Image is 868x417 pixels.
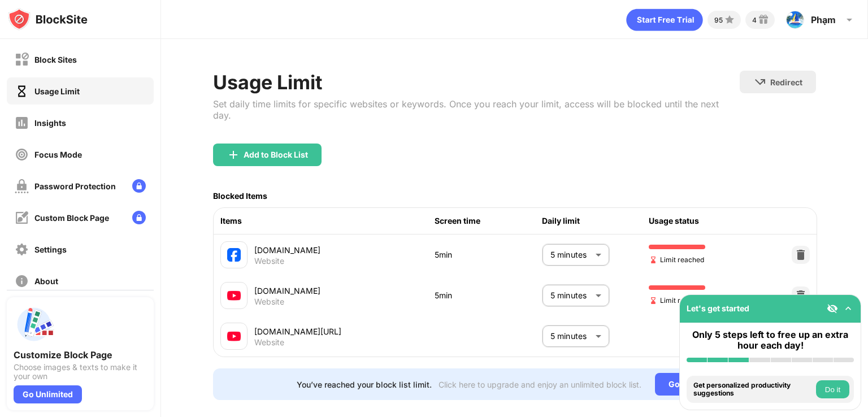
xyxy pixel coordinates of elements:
[626,8,703,31] div: animation
[649,254,704,265] span: Limit reached
[827,303,838,314] img: eye-not-visible.svg
[254,337,284,347] div: Website
[34,150,82,159] div: Focus Mode
[843,303,854,314] img: omni-setup-toggle.svg
[213,98,740,121] div: Set daily time limits for specific websites or keywords. Once you reach your limit, access will b...
[34,55,77,64] div: Block Sites
[213,71,740,94] div: Usage Limit
[550,289,591,302] p: 5 minutes
[649,295,704,306] span: Limit reached
[15,179,29,193] img: password-protection-off.svg
[297,380,432,389] div: You’ve reached your block list limit.
[132,179,146,193] img: lock-menu.svg
[811,14,836,25] div: Phạm
[14,349,147,360] div: Customize Block Page
[757,13,770,27] img: reward-small.svg
[227,248,241,262] img: favicons
[14,363,147,381] div: Choose images & texts to make it your own
[254,285,435,297] div: [DOMAIN_NAME]
[34,86,80,96] div: Usage Limit
[254,297,284,307] div: Website
[15,116,29,130] img: insights-off.svg
[220,215,435,227] div: Items
[15,211,29,225] img: customize-block-page-off.svg
[254,256,284,266] div: Website
[542,215,649,227] div: Daily limit
[34,181,116,191] div: Password Protection
[213,191,267,201] div: Blocked Items
[816,380,849,398] button: Do it
[34,245,67,254] div: Settings
[15,242,29,257] img: settings-off.svg
[687,329,854,351] div: Only 5 steps left to free up an extra hour each day!
[14,304,54,345] img: push-custom-page.svg
[132,211,146,224] img: lock-menu.svg
[254,244,435,256] div: [DOMAIN_NAME]
[244,150,308,159] div: Add to Block List
[15,53,29,67] img: block-off.svg
[8,8,88,31] img: logo-blocksite.svg
[649,215,756,227] div: Usage status
[439,380,641,389] div: Click here to upgrade and enjoy an unlimited block list.
[15,274,29,288] img: about-off.svg
[693,381,813,398] div: Get personalized productivity suggestions
[34,213,109,223] div: Custom Block Page
[786,11,804,29] img: ALV-UjVezlyXTyIoJUwX1MUXg91-o7uAP3a0LD-ZIY6vQ-_w8jCZQyEXQJM6o07YaJIrHm3sezY0wzZ6QKjvisfJrsckUPwfJ...
[550,330,591,342] p: 5 minutes
[649,255,658,264] img: hourglass-end.svg
[723,13,736,27] img: points-small.svg
[15,147,29,162] img: focus-off.svg
[435,249,542,261] div: 5min
[227,329,241,343] img: favicons
[770,77,802,87] div: Redirect
[435,289,542,302] div: 5min
[550,249,591,261] p: 5 minutes
[14,385,82,403] div: Go Unlimited
[34,118,66,128] div: Insights
[655,373,732,396] div: Go Unlimited
[752,16,757,24] div: 4
[649,296,658,305] img: hourglass-end.svg
[15,84,29,98] img: time-usage-on.svg
[687,303,749,313] div: Let's get started
[435,215,542,227] div: Screen time
[227,289,241,302] img: favicons
[254,325,435,337] div: [DOMAIN_NAME][URL]
[34,276,58,286] div: About
[714,16,723,24] div: 95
